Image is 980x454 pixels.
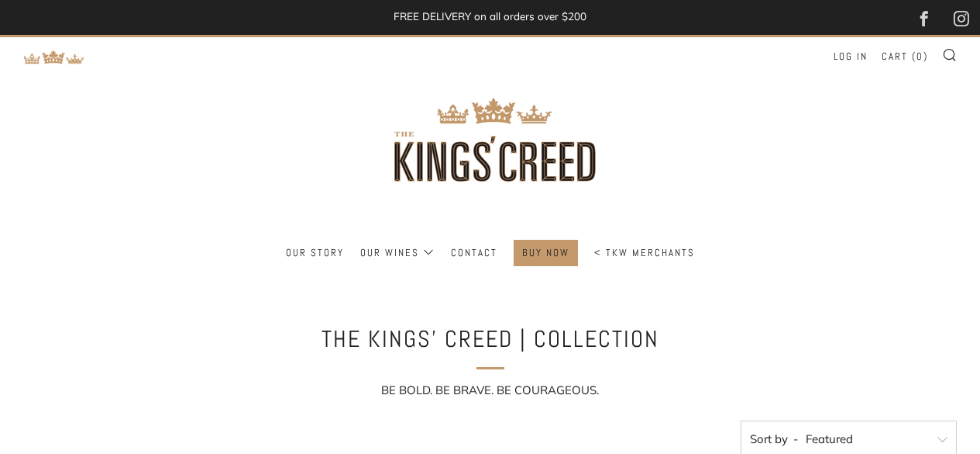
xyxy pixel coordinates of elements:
[834,44,868,69] a: Log in
[916,50,923,63] span: 0
[360,241,435,265] a: Our Wines
[23,48,85,63] a: Return to TKW Merchants
[351,37,630,240] img: three kings wine merchants
[522,241,569,265] a: BUY NOW
[258,379,723,402] div: BE BOLD. BE BRAVE. BE COURAGEOUS.
[23,50,85,64] img: Return to TKW Merchants
[258,318,723,360] h1: The Kings' Creed | Collection
[594,241,695,265] a: < TKW Merchants
[882,44,928,69] a: Cart (0)
[286,241,344,265] a: Our Story
[451,241,497,265] a: Contact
